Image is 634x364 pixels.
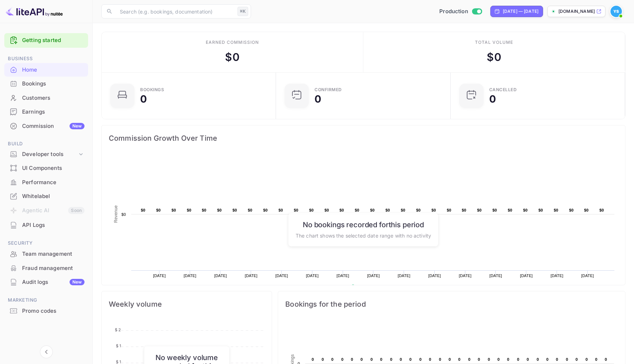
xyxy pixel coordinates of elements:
[4,161,88,175] div: UI Components
[507,357,509,362] text: 0
[610,6,622,17] img: Yasar Shehzad
[462,208,466,212] text: $0
[584,208,589,212] text: $0
[4,218,88,232] div: API Logs
[4,91,88,105] div: Customers
[459,274,472,278] text: [DATE]
[477,208,482,212] text: $0
[4,218,88,232] a: API Logs
[306,274,319,278] text: [DATE]
[22,150,77,158] div: Developer tools
[492,208,497,212] text: $0
[490,274,502,278] text: [DATE]
[70,279,85,285] div: New
[367,274,380,278] text: [DATE]
[22,94,85,102] div: Customers
[4,176,88,189] a: Performance
[4,77,88,90] a: Bookings
[4,63,88,76] a: Home
[22,250,85,258] div: Team management
[4,63,88,77] div: Home
[22,221,85,229] div: API Logs
[217,208,222,212] text: $0
[487,49,501,65] div: $ 0
[4,189,88,203] div: Whitelabel
[4,304,88,318] div: Promo codes
[337,274,349,278] text: [DATE]
[503,8,538,15] div: [DATE] — [DATE]
[294,208,298,212] text: $0
[385,208,390,212] text: $0
[599,208,604,212] text: $0
[324,208,329,212] text: $0
[232,208,237,212] text: $0
[22,278,85,286] div: Audit logs
[370,357,373,362] text: 0
[296,232,431,239] p: The chart shows the selected date range with no activity
[546,357,548,362] text: 0
[116,343,121,348] tspan: $ 1
[400,357,402,362] text: 0
[275,274,288,278] text: [DATE]
[489,94,496,104] div: 0
[586,357,588,362] text: 0
[581,274,594,278] text: [DATE]
[4,239,88,247] span: Security
[4,189,88,203] a: Whitelabel
[315,94,321,104] div: 0
[458,357,460,362] text: 0
[22,178,85,187] div: Performance
[566,357,568,362] text: 0
[489,88,517,92] div: CANCELLED
[187,208,191,212] text: $0
[22,192,85,201] div: Whitelabel
[429,357,431,362] text: 0
[141,208,145,212] text: $0
[172,208,176,212] text: $0
[569,208,574,212] text: $0
[416,208,421,212] text: $0
[312,357,314,362] text: 0
[296,220,431,229] h6: No bookings recorded for this period
[4,105,88,119] div: Earnings
[4,275,88,288] a: Audit logsNew
[361,357,363,362] text: 0
[398,274,410,278] text: [DATE]
[4,33,88,48] div: Getting started
[6,6,63,17] img: LiteAPI logo
[488,357,490,362] text: 0
[537,357,539,362] text: 0
[380,357,382,362] text: 0
[351,357,353,362] text: 0
[409,357,411,362] text: 0
[214,274,227,278] text: [DATE]
[468,357,470,362] text: 0
[248,208,252,212] text: $0
[184,274,196,278] text: [DATE]
[4,261,88,275] div: Fraud management
[475,39,513,46] div: Total volume
[113,205,118,223] text: Revenue
[508,208,512,212] text: $0
[4,304,88,317] a: Promo codes
[358,285,376,290] text: Revenue
[4,148,88,161] div: Developer tools
[4,77,88,91] div: Bookings
[370,208,375,212] text: $0
[554,208,558,212] text: $0
[22,80,85,88] div: Bookings
[22,108,85,116] div: Earnings
[315,88,342,92] div: Confirmed
[4,105,88,118] a: Earnings
[115,327,121,332] tspan: $ 2
[497,357,500,362] text: 0
[116,4,235,19] input: Search (e.g. bookings, documentation)
[558,8,595,15] p: [DOMAIN_NAME]
[551,274,563,278] text: [DATE]
[4,247,88,260] a: Team management
[4,275,88,289] div: Audit logsNew
[439,357,441,362] text: 0
[431,208,436,212] text: $0
[4,261,88,275] a: Fraud management
[449,357,451,362] text: 0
